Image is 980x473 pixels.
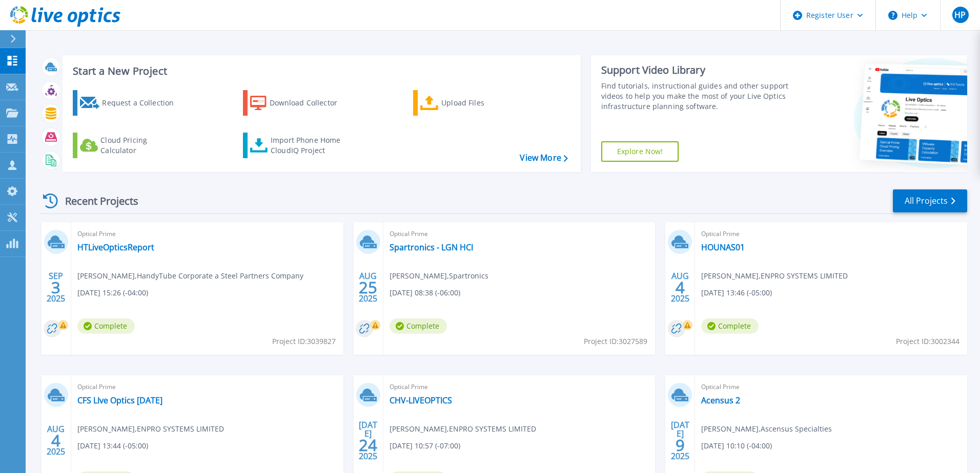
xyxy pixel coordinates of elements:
[390,381,649,393] span: Optical Prime
[701,242,745,252] a: HOUNAS01
[271,135,351,156] div: Import Phone Home CloudIQ Project
[701,423,832,435] span: [PERSON_NAME] , Ascensus Specialties
[77,287,148,298] span: [DATE] 15:26 (-04:00)
[359,283,377,292] span: 25
[73,133,187,158] a: Cloud Pricing Calculator
[520,153,567,163] a: View More
[51,283,60,292] span: 3
[359,441,377,449] span: 24
[100,135,182,156] div: Cloud Pricing Calculator
[390,423,536,435] span: [PERSON_NAME] , ENPRO SYSTEMS LIMITED
[390,440,460,451] span: [DATE] 10:57 (-07:00)
[77,423,224,435] span: [PERSON_NAME] , ENPRO SYSTEMS LIMITED
[701,270,848,282] span: [PERSON_NAME] , ENPRO SYSTEMS LIMITED
[51,436,60,445] span: 4
[441,93,523,113] div: Upload Files
[676,283,685,292] span: 4
[390,318,447,334] span: Complete
[701,440,772,451] span: [DATE] 10:10 (-04:00)
[701,228,961,240] span: Optical Prime
[358,269,378,306] div: AUG 2025
[390,270,488,282] span: [PERSON_NAME] , Spartronics
[601,141,679,162] a: Explore Now!
[896,336,959,347] span: Project ID: 3002344
[601,63,793,77] div: Support Video Library
[701,381,961,393] span: Optical Prime
[701,395,740,405] a: Acensus 2
[893,189,967,212] a: All Projects
[954,11,966,19] span: HP
[272,336,336,347] span: Project ID: 3039827
[77,242,154,252] a: HTLiveOpticsReport
[46,422,66,459] div: AUG 2025
[390,287,460,298] span: [DATE] 08:38 (-06:00)
[102,93,184,113] div: Request a Collection
[46,269,66,306] div: SEP 2025
[39,188,152,213] div: Recent Projects
[584,336,647,347] span: Project ID: 3027589
[77,440,148,451] span: [DATE] 13:44 (-05:00)
[701,287,772,298] span: [DATE] 13:46 (-05:00)
[390,395,452,405] a: CHV-LIVEOPTICS
[77,270,303,282] span: [PERSON_NAME] , HandyTube Corporate a Steel Partners Company
[413,90,527,116] a: Upload Files
[670,269,690,306] div: AUG 2025
[77,228,337,240] span: Optical Prime
[270,93,352,113] div: Download Collector
[77,395,162,405] a: CFS LIve Optics [DATE]
[601,81,793,112] div: Find tutorials, instructional guides and other support videos to help you make the most of your L...
[73,66,567,77] h3: Start a New Project
[701,318,759,334] span: Complete
[243,90,357,116] a: Download Collector
[77,318,135,334] span: Complete
[73,90,187,116] a: Request a Collection
[670,422,690,459] div: [DATE] 2025
[358,422,378,459] div: [DATE] 2025
[676,441,685,449] span: 9
[390,228,649,240] span: Optical Prime
[77,381,337,393] span: Optical Prime
[390,242,473,252] a: Spartronics - LGN HCI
